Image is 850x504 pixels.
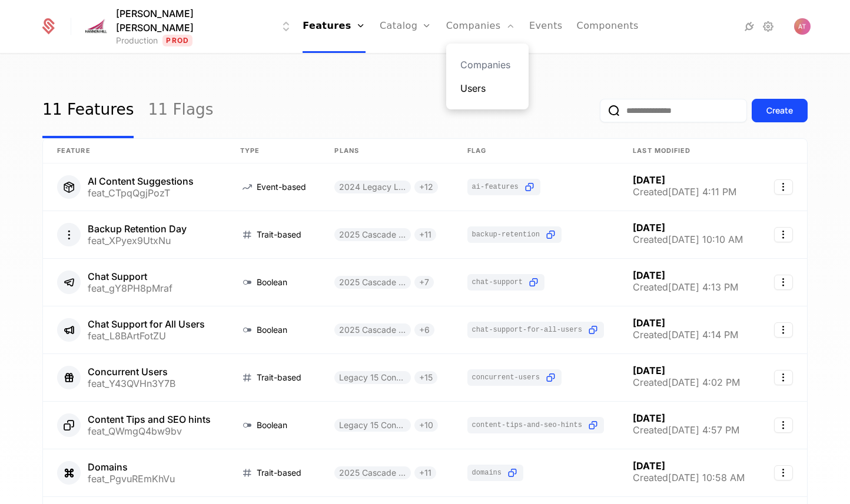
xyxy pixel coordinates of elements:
[619,139,759,163] th: Last Modified
[226,139,321,163] th: Type
[43,139,226,163] th: Feature
[761,19,775,34] a: Settings
[116,35,158,46] div: Production
[774,275,793,290] button: Select action
[752,99,808,122] button: Create
[774,465,793,480] button: Select action
[766,105,793,116] div: Create
[774,227,793,242] button: Select action
[774,370,793,385] button: Select action
[460,58,514,72] a: Companies
[794,18,811,35] img: Artur Tomusiak
[794,18,811,35] button: Open user button
[774,179,793,195] button: Select action
[85,6,293,46] button: Select environment
[460,81,514,95] a: Users
[453,139,619,163] th: Flag
[116,6,267,35] span: [PERSON_NAME] [PERSON_NAME]
[148,83,213,138] a: 11 Flags
[42,83,134,138] a: 11 Features
[162,35,192,46] span: Prod
[320,139,453,163] th: Plans
[774,418,793,433] button: Select action
[742,19,756,34] a: Integrations
[82,17,110,35] img: Hannon Hill
[774,322,793,338] button: Select action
